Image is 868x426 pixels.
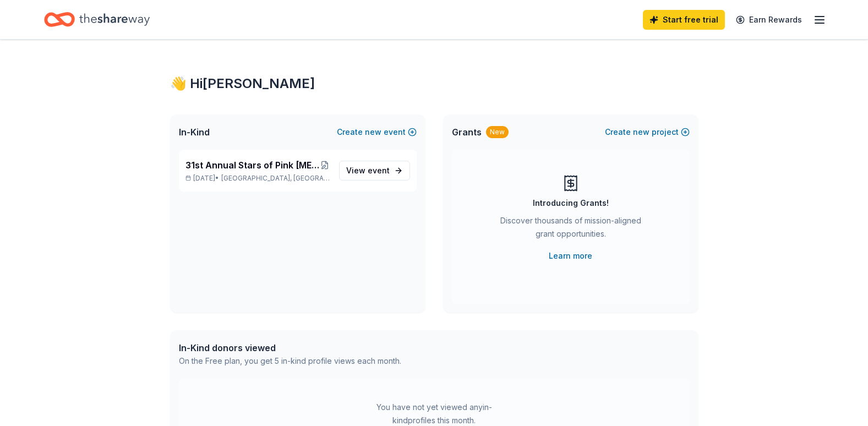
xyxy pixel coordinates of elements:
[365,125,381,139] span: new
[44,7,150,32] a: Home
[185,174,330,183] p: [DATE] •
[368,166,390,175] span: event
[179,125,210,139] span: In-Kind
[185,159,320,172] span: 31st Annual Stars of Pink [MEDICAL_DATA] Survivor Fashion Show
[729,10,809,30] a: Earn Rewards
[633,125,649,139] span: new
[337,125,417,139] button: Createnewevent
[496,214,646,245] div: Discover thousands of mission-aligned grant opportunities.
[605,125,690,139] button: Createnewproject
[486,126,509,138] div: New
[452,125,482,139] span: Grants
[549,249,592,263] a: Learn more
[346,164,390,177] span: View
[170,75,698,92] div: 👋 Hi [PERSON_NAME]
[339,161,410,181] a: View event
[643,10,725,30] a: Start free trial
[179,341,401,354] div: In-Kind donors viewed
[179,354,401,368] div: On the Free plan, you get 5 in-kind profile views each month.
[221,174,330,183] span: [GEOGRAPHIC_DATA], [GEOGRAPHIC_DATA]
[533,196,609,210] div: Introducing Grants!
